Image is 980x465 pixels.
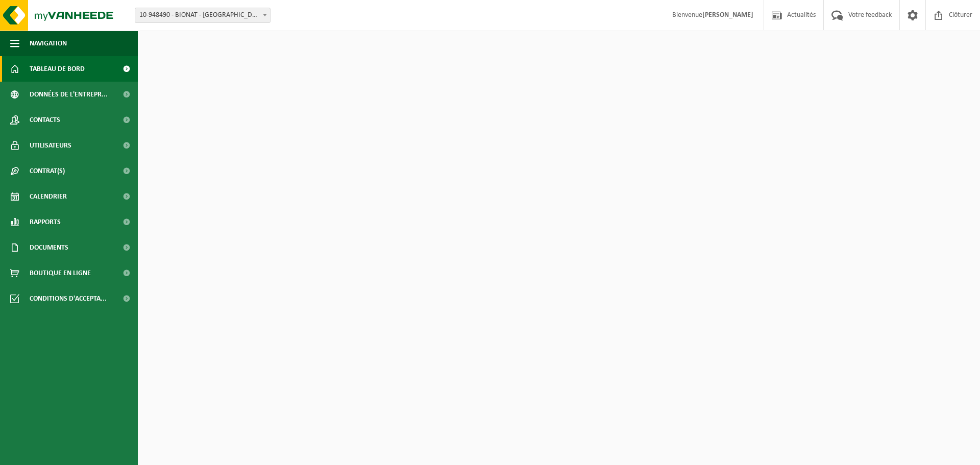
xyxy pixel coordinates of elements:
span: Conditions d'accepta... [30,286,107,311]
span: Contacts [30,107,60,133]
span: Calendrier [30,184,67,209]
span: 10-948490 - BIONAT - NAMUR - SUARLÉE [135,8,271,23]
strong: [PERSON_NAME] [702,11,753,19]
span: Contrat(s) [30,158,65,184]
span: Données de l'entrepr... [30,82,108,107]
span: Boutique en ligne [30,260,91,286]
span: Utilisateurs [30,133,71,158]
span: Tableau de bord [30,56,85,82]
span: Navigation [30,31,67,56]
span: Rapports [30,209,61,235]
span: 10-948490 - BIONAT - NAMUR - SUARLÉE [135,8,270,22]
span: Documents [30,235,68,260]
